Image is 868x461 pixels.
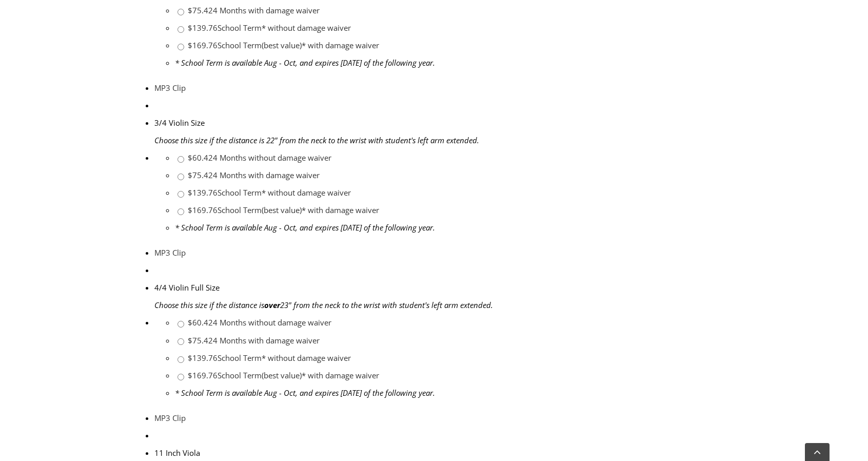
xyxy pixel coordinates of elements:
a: $139.76School Term* without damage waiver [188,187,351,198]
span: $75.42 [188,5,213,15]
em: Choose this size if the distance is 22" from the neck to the wrist with student's left arm extended. [154,135,479,145]
span: $169.76 [188,370,218,380]
a: MP3 Clip [154,247,186,258]
a: $169.76School Term(best value)* with damage waiver [188,40,379,50]
div: 3/4 Violin Size [154,114,609,131]
span: $169.76 [188,205,218,215]
a: $169.76School Term(best value)* with damage waiver [188,370,379,380]
span: $60.42 [188,317,213,328]
a: $139.76School Term* without damage waiver [188,353,351,363]
a: $75.424 Months with damage waiver [188,5,320,15]
span: $139.76 [188,187,218,198]
span: $139.76 [188,23,218,33]
span: $169.76 [188,40,218,50]
a: $60.424 Months without damage waiver [188,152,331,163]
a: MP3 Clip [154,83,186,93]
span: $75.42 [188,170,213,180]
span: $75.42 [188,335,213,345]
span: $60.42 [188,152,213,163]
a: $169.76School Term(best value)* with damage waiver [188,205,379,215]
div: 4/4 Violin Full Size [154,279,609,296]
strong: over [264,300,280,310]
a: $75.424 Months with damage waiver [188,170,320,180]
em: * School Term is available Aug - Oct, and expires [DATE] of the following year. [175,388,435,398]
a: $75.424 Months with damage waiver [188,335,320,345]
a: $60.424 Months without damage waiver [188,317,331,328]
span: $139.76 [188,353,218,363]
a: MP3 Clip [154,413,186,423]
em: Choose this size if the distance is 23" from the neck to the wrist with student's left arm extended. [154,300,493,310]
a: $139.76School Term* without damage waiver [188,23,351,33]
em: * School Term is available Aug - Oct, and expires [DATE] of the following year. [175,222,435,233]
em: * School Term is available Aug - Oct, and expires [DATE] of the following year. [175,57,435,68]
